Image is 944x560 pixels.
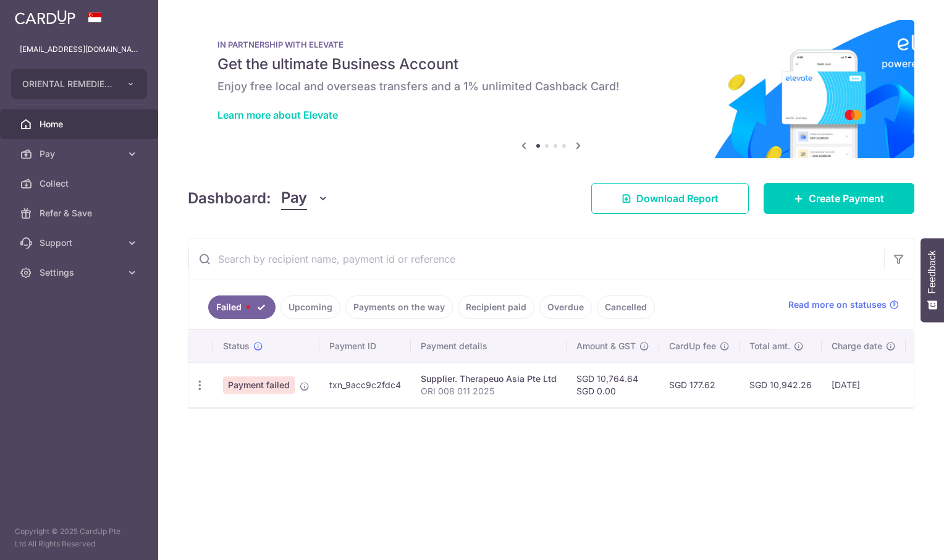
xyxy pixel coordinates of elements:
p: ORI 008 011 2025 [421,385,557,397]
span: ORIENTAL REMEDIES INCORPORATED (PRIVATE LIMITED) [22,78,114,90]
th: Payment ID [319,330,411,362]
h4: Dashboard: [188,187,271,210]
a: Overdue [539,295,592,319]
iframe: Opens a widget where you can find more information [865,523,932,554]
span: Download Report [636,191,719,206]
span: Read more on statuses [788,299,887,311]
p: IN PARTNERSHIP WITH ELEVATE [217,40,885,49]
a: Cancelled [597,295,655,319]
span: Amount & GST [576,340,636,352]
td: [DATE] [822,362,906,407]
a: Recipient paid [458,295,534,319]
h5: Get the ultimate Business Account [217,54,885,74]
div: Supplier. Therapeuo Asia Pte Ltd [421,373,557,385]
a: Learn more about Elevate [217,109,338,121]
td: SGD 10,942.26 [740,362,822,407]
a: Payments on the way [345,295,453,319]
h6: Enjoy free local and overseas transfers and a 1% unlimited Cashback Card! [217,79,885,94]
button: Feedback - Show survey [921,238,944,322]
a: Create Payment [764,183,914,214]
span: Feedback [927,250,938,294]
span: Total amt. [749,340,790,352]
img: CardUp [15,10,75,25]
td: SGD 10,764.64 SGD 0.00 [567,362,659,407]
span: CardUp fee [669,340,716,352]
a: Read more on statuses [788,299,899,311]
a: Upcoming [280,295,340,319]
span: Home [40,118,121,130]
span: Payment failed [223,376,295,394]
td: SGD 177.62 [659,362,740,407]
span: Pay [281,187,307,210]
span: Refer & Save [40,207,121,219]
span: Settings [40,266,121,279]
span: Pay [40,148,121,160]
span: Support [40,237,121,249]
span: Collect [40,177,121,190]
input: Search by recipient name, payment id or reference [188,239,884,279]
p: [EMAIL_ADDRESS][DOMAIN_NAME] [20,43,138,56]
span: Charge date [832,340,882,352]
span: Status [223,340,250,352]
button: Pay [281,187,329,210]
a: Download Report [591,183,749,214]
a: Failed [208,295,276,319]
img: Renovation banner [188,20,914,158]
span: Create Payment [809,191,884,206]
button: ORIENTAL REMEDIES INCORPORATED (PRIVATE LIMITED) [11,69,147,99]
th: Payment details [411,330,567,362]
td: txn_9acc9c2fdc4 [319,362,411,407]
